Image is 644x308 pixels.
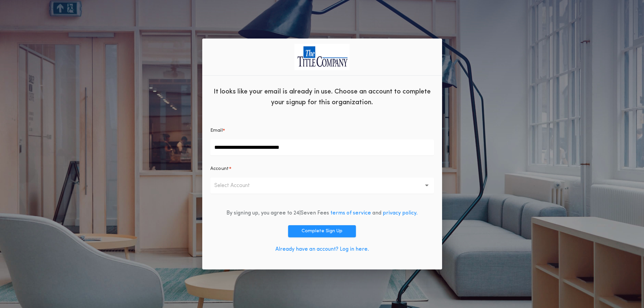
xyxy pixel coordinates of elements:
[226,209,418,217] div: By signing up, you agree to 24|Seven Fees and
[288,225,356,237] button: Complete Sign Up
[210,178,434,194] button: Select Account
[294,44,350,70] img: logo
[210,139,434,156] input: Email*Open Keeper Popup
[202,81,442,111] div: It looks like your email is already in use. Choose an account to complete your signup for this or...
[210,166,229,172] p: Account
[210,127,223,134] p: Email
[214,182,261,190] p: Select Account
[275,247,369,252] a: Already have an account? Log in here.
[330,210,371,216] a: terms of service
[383,210,418,216] a: privacy policy.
